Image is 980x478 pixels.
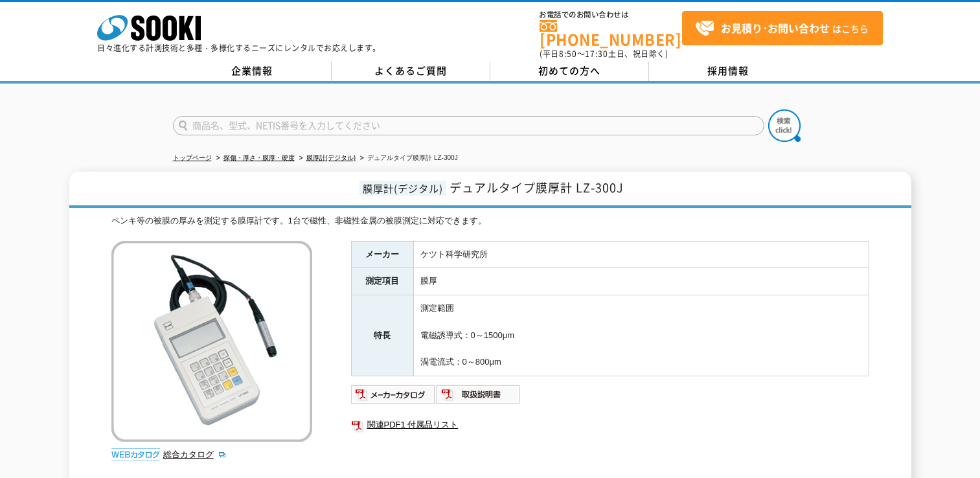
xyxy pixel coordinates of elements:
[450,179,624,196] span: デュアルタイプ膜厚計 LZ-300J
[436,393,521,402] a: 取扱説明書
[351,384,436,405] img: メーカーカタログ
[351,416,869,433] a: 関連PDF1 付属品リスト
[111,241,312,442] img: デュアルタイプ膜厚計 LZ-300J
[540,11,682,19] span: お電話でのお問い合わせは
[173,116,764,135] input: 商品名、型式、NETIS番号を入力してください
[768,109,801,142] img: btn_search.png
[111,448,160,461] img: webカタログ
[173,154,212,161] a: トップページ
[540,20,682,47] a: [PHONE_NUMBER]
[413,295,869,376] td: 測定範囲 電磁誘導式：0～1500μm 渦電流式：0～800μm
[358,152,457,165] li: デュアルタイプ膜厚計 LZ-300J
[540,48,668,60] span: (平日 ～ 土日、祝日除く)
[413,241,869,268] td: ケツト科学研究所
[332,62,490,81] a: よくあるご質問
[436,384,521,405] img: 取扱説明書
[695,19,869,38] span: はこちら
[163,450,227,459] a: 総合カタログ
[538,63,600,78] span: 初めての方へ
[351,393,436,402] a: メーカーカタログ
[649,62,808,81] a: 採用情報
[585,48,608,60] span: 17:30
[721,20,830,36] strong: お見積り･お問い合わせ
[97,44,381,52] p: 日々進化する計測技術と多種・多様化するニーズにレンタルでお応えします。
[173,62,332,81] a: 企業情報
[306,154,356,161] a: 膜厚計(デジタル)
[682,11,883,45] a: お見積り･お問い合わせはこちら
[351,295,413,376] th: 特長
[413,268,869,295] td: 膜厚
[559,48,577,60] span: 8:50
[351,268,413,295] th: 測定項目
[359,181,446,196] span: 膜厚計(デジタル)
[111,214,869,228] div: ペンキ等の被膜の厚みを測定する膜厚計です。1台で磁性、非磁性金属の被膜測定に対応できます。
[490,62,649,81] a: 初めての方へ
[351,241,413,268] th: メーカー
[223,154,295,161] a: 探傷・厚さ・膜厚・硬度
